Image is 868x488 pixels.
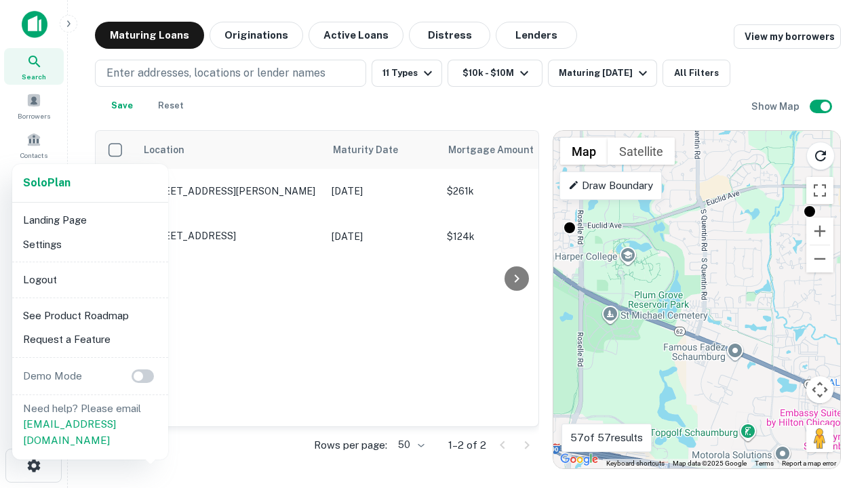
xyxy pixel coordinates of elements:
[18,304,163,328] li: See Product Roadmap
[18,368,87,384] p: Demo Mode
[18,327,163,352] li: Request a Feature
[23,401,157,449] p: Need help? Please email
[18,268,163,292] li: Logout
[18,232,163,257] li: Settings
[18,208,163,232] li: Landing Page
[23,418,116,446] a: [EMAIL_ADDRESS][DOMAIN_NAME]
[23,175,71,191] a: SoloPlan
[800,336,868,401] iframe: Chat Widget
[23,176,71,189] strong: Solo Plan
